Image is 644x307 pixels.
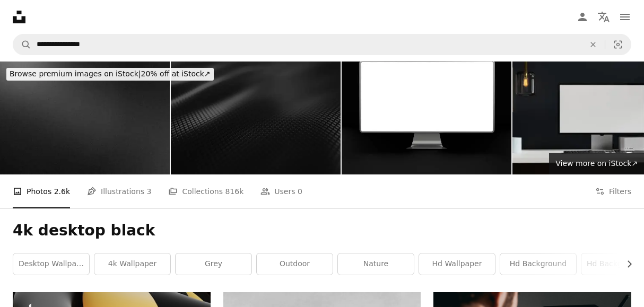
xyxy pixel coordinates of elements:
[614,6,636,28] button: Menu
[10,69,211,78] span: 20% off at iStock ↗
[549,153,644,174] a: View more on iStock↗
[13,34,631,55] form: Find visuals sitewide
[342,62,511,174] img: Modern computer monitor
[87,174,151,208] a: Illustrations 3
[94,253,170,275] a: 4k wallpaper
[225,186,243,197] span: 816k
[620,253,631,275] button: scroll list to the right
[572,6,593,28] a: Log in / Sign up
[419,253,495,275] a: hd wallpaper
[147,186,152,197] span: 3
[500,253,576,275] a: hd background
[13,34,31,55] button: Search Unsplash
[13,253,89,275] a: desktop wallpaper
[171,62,341,174] img: Abstract Shiny Surface - Black, Dark Gray Background
[605,34,631,55] button: Visual search
[13,11,25,23] a: Home — Unsplash
[593,6,614,28] button: Language
[595,174,631,208] button: Filters
[260,174,302,208] a: Users 0
[176,253,251,275] a: grey
[257,253,333,275] a: outdoor
[555,159,638,168] span: View more on iStock ↗
[338,253,414,275] a: nature
[581,34,605,55] button: Clear
[298,186,302,197] span: 0
[168,174,243,208] a: Collections 816k
[10,69,141,78] span: Browse premium images on iStock |
[13,221,631,240] h1: 4k desktop black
